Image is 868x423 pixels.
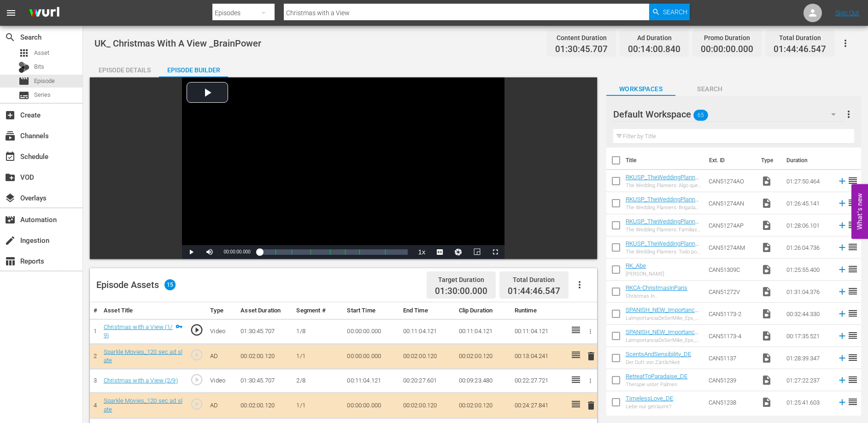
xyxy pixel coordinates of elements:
span: Overlays [5,193,16,204]
span: Search [675,83,745,95]
td: CAN51274AP [705,214,757,236]
button: delete [586,399,597,412]
div: Episode Builder [159,59,228,81]
span: 00:00:00.000 [701,44,753,55]
button: Captions [431,245,449,259]
span: Video [761,397,772,408]
span: play_circle_outline [190,348,204,362]
span: reorder [847,175,858,186]
a: Sparkle Movies_120 sec ad slate [104,397,182,413]
svg: Add to Episode [837,353,847,363]
td: 00:00:00.000 [343,344,399,369]
td: 00:32:44.330 [783,303,833,325]
span: Video [761,198,772,209]
span: reorder [847,286,858,297]
td: 00:11:04.121 [343,369,399,393]
div: Default Workspace [613,101,845,127]
span: Asset [34,48,49,58]
svg: Add to Episode [837,198,847,208]
th: Duration [781,147,836,173]
span: Episode [34,76,55,86]
td: 01:31:04.376 [783,281,833,303]
span: reorder [847,197,858,208]
a: RK_Abe [626,262,646,269]
span: 00:00:00.000 [223,249,250,254]
span: reorder [847,264,858,275]
button: Play [182,245,200,259]
a: Sparkle Movies_120 sec ad slate [104,348,182,364]
a: RetreatToParadaise_DE [626,373,687,380]
svg: Add to Episode [837,287,847,297]
td: 01:26:45.141 [783,192,833,214]
td: 01:27:22.237 [783,369,833,391]
td: CAN51274AO [705,170,757,192]
td: CAN51238 [705,391,757,413]
td: 00:24:27.841 [511,393,567,418]
th: Type [756,147,781,173]
td: 00:00:00.000 [343,319,399,344]
td: CAN51309C [705,258,757,281]
span: Ingestion [5,235,16,246]
a: SPANISH_NEW_ImportanceOfBeingMike_Eps_6-10 [626,306,698,320]
td: 01:27:50.464 [783,170,833,192]
td: 00:11:04.121 [511,319,567,344]
span: Episode [18,76,29,87]
td: 1/8 [293,319,343,344]
button: Episode Builder [159,59,228,77]
td: 01:25:55.400 [783,258,833,281]
span: 00:14:00.840 [628,44,680,55]
button: Search [649,4,690,20]
span: Series [18,90,29,101]
td: 00:02:00.120 [399,344,455,369]
th: Start Time [343,302,399,319]
th: Asset Duration [237,302,293,319]
th: Runtime [511,302,567,319]
div: Der Duft von Zärtlichkeit [626,359,691,365]
span: Video [761,330,772,341]
span: Video [761,264,772,275]
td: 01:25:41.603 [783,391,833,413]
div: Liebe nur geträumt? [626,404,673,410]
td: AD [206,344,237,369]
span: 01:44:46.547 [508,286,560,296]
td: 00:00:00.000 [343,393,399,418]
td: AD [206,393,237,418]
span: Automation [5,214,16,225]
div: Christmas In [GEOGRAPHIC_DATA] [626,293,701,299]
div: The Wedding Planners: Brigada Nupcial [626,205,701,211]
th: End Time [399,302,455,319]
td: CAN51274AM [705,236,757,258]
div: Therapie unter Palmen [626,382,687,388]
div: The Wedding Planners: Familias Enfrentadas [626,227,701,233]
span: play_circle_outline [190,397,204,411]
th: Title [626,147,704,173]
td: 2/8 [293,369,343,393]
span: Asset [18,47,29,59]
td: 3 [90,369,100,393]
a: Christmas with a View (1/9) [104,323,172,339]
span: Video [761,352,772,364]
svg: Add to Episode [837,375,847,385]
th: # [90,302,100,319]
a: ScentsAndSensibility_DE [626,351,691,358]
div: Episode Details [90,59,159,81]
div: Video Player [182,77,504,259]
span: Channels [5,130,16,141]
span: Schedule [5,151,16,162]
span: reorder [847,396,858,407]
button: Episode Details [90,59,159,77]
span: reorder [847,330,858,341]
a: TimelessLove_DE [626,395,673,402]
td: 00:11:04.121 [455,319,511,344]
svg: Add to Episode [837,397,847,407]
td: 1/1 [293,344,343,369]
button: delete [586,350,597,363]
span: more_vert [843,109,854,120]
span: Video [761,176,772,187]
svg: Add to Episode [837,242,847,253]
td: CAN51173-4 [705,325,757,347]
span: Video [761,308,772,319]
span: reorder [847,352,858,363]
span: Series [34,90,51,100]
td: 00:02:00.120 [455,344,511,369]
